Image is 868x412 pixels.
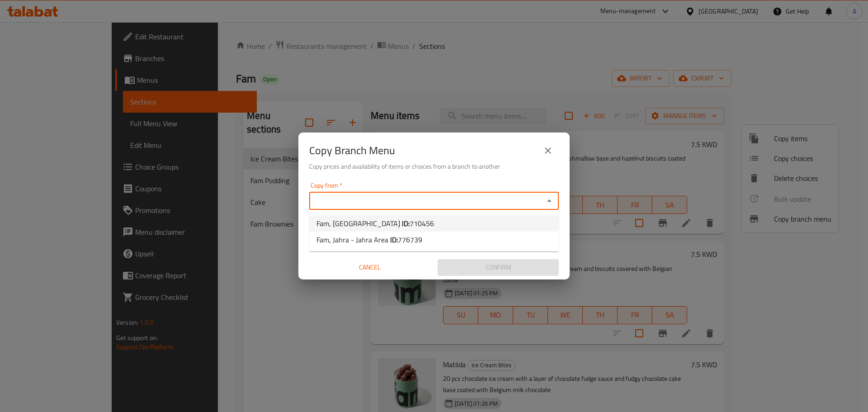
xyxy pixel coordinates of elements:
[398,233,422,246] span: 776739
[543,194,556,207] button: Close
[309,161,559,171] h6: Copy prices and availability of items or choices from a branch to another
[309,259,430,276] button: Cancel
[410,217,434,230] span: 710456
[313,262,427,273] span: Cancel
[316,234,422,245] span: Fam, Jahra - Jahra Area
[402,217,410,230] b: ID:
[390,233,398,246] b: ID:
[316,218,434,229] span: Fam, [GEOGRAPHIC_DATA]
[537,140,559,161] button: close
[309,143,395,158] h2: Copy Branch Menu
